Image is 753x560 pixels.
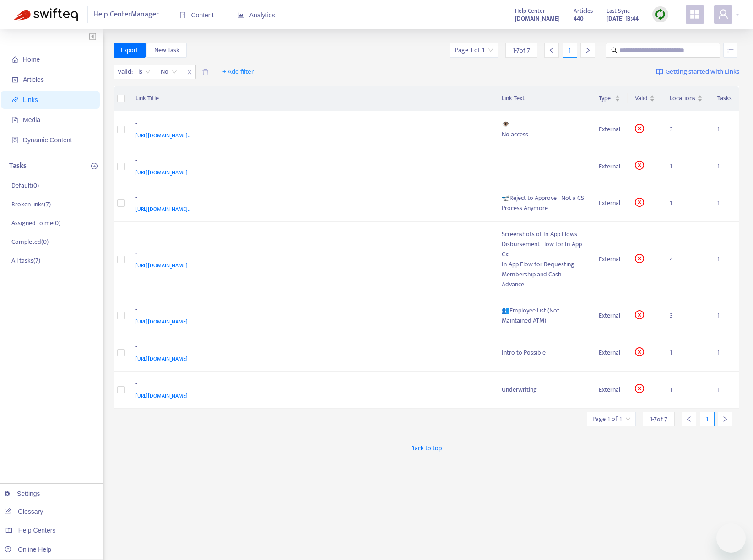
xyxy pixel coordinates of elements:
[662,148,710,185] td: 1
[607,6,630,16] span: Last Sync
[502,348,585,358] div: Intro to Possible
[135,205,190,214] span: [URL][DOMAIN_NAME]..
[599,348,620,358] div: External
[5,508,43,515] a: Glossary
[5,490,40,497] a: Settings
[599,198,620,208] div: External
[222,66,254,77] span: + Add filter
[662,111,710,148] td: 3
[114,43,146,58] button: Export
[11,199,51,209] p: Broken links ( 7 )
[513,46,530,55] span: 1 - 7 of 7
[494,86,592,111] th: Link Text
[722,416,728,422] span: right
[502,229,585,239] div: Screenshots of In-App Flows
[184,67,195,78] span: close
[114,65,134,79] span: Valid :
[23,136,72,144] span: Dynamic Content
[502,193,585,213] div: 🛫Reject to Approve - Not a CS Process Anymore
[23,76,44,83] span: Articles
[238,11,275,19] span: Analytics
[710,148,739,185] td: 1
[548,47,555,54] span: left
[135,156,484,167] div: -
[574,14,584,24] strong: 440
[585,47,591,54] span: right
[662,297,710,334] td: 3
[515,6,545,16] span: Help Center
[502,239,585,259] div: Disbursement Flow for In-App Cx:
[238,12,244,18] span: area-chart
[18,527,56,534] span: Help Centers
[216,65,261,79] button: + Add filter
[121,45,138,55] span: Export
[635,198,644,207] span: close-circle
[12,76,18,83] span: account-book
[662,372,710,409] td: 1
[502,119,585,129] div: 👁️
[135,131,190,140] span: [URL][DOMAIN_NAME]..
[502,129,585,140] div: No access
[599,162,620,172] div: External
[179,12,186,18] span: book
[635,384,644,393] span: close-circle
[650,415,667,424] span: 1 - 7 of 7
[686,416,692,422] span: left
[635,124,644,133] span: close-circle
[11,181,39,190] p: Default ( 0 )
[628,86,662,111] th: Valid
[727,47,734,53] span: unordered-list
[635,347,644,356] span: close-circle
[723,43,737,58] button: unordered-list
[411,443,442,453] span: Back to top
[656,65,739,79] a: Getting started with Links
[9,161,27,172] p: Tasks
[607,14,639,24] strong: [DATE] 13:44
[599,254,620,264] div: External
[135,379,484,391] div: -
[147,43,187,58] button: New Task
[666,67,739,77] span: Getting started with Links
[11,256,40,265] p: All tasks ( 7 )
[5,546,51,553] a: Online Help
[599,124,620,135] div: External
[599,311,620,321] div: External
[515,13,560,24] a: [DOMAIN_NAME]
[14,8,78,21] img: Swifteq
[710,372,739,409] td: 1
[710,86,739,111] th: Tasks
[502,385,585,395] div: Underwriting
[599,385,620,395] div: External
[135,305,484,317] div: -
[135,261,188,270] span: [URL][DOMAIN_NAME]
[689,9,700,20] span: appstore
[599,93,613,103] span: Type
[135,354,188,363] span: [URL][DOMAIN_NAME]
[135,391,188,400] span: [URL][DOMAIN_NAME]
[135,317,188,326] span: [URL][DOMAIN_NAME]
[12,137,18,143] span: container
[12,117,18,123] span: file-image
[135,342,484,354] div: -
[656,68,663,75] img: image-link
[11,237,49,247] p: Completed ( 0 )
[563,43,577,58] div: 1
[179,11,214,19] span: Content
[202,69,209,75] span: delete
[662,222,710,297] td: 4
[635,161,644,170] span: close-circle
[710,185,739,222] td: 1
[662,86,710,111] th: Locations
[716,523,746,553] iframe: Button to launch messaging window
[23,56,40,63] span: Home
[135,168,188,177] span: [URL][DOMAIN_NAME]
[574,6,593,16] span: Articles
[135,118,484,130] div: -
[154,45,179,55] span: New Task
[700,412,715,426] div: 1
[611,47,618,54] span: search
[710,111,739,148] td: 1
[515,14,560,24] strong: [DOMAIN_NAME]
[11,218,60,228] p: Assigned to me ( 0 )
[135,248,484,260] div: -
